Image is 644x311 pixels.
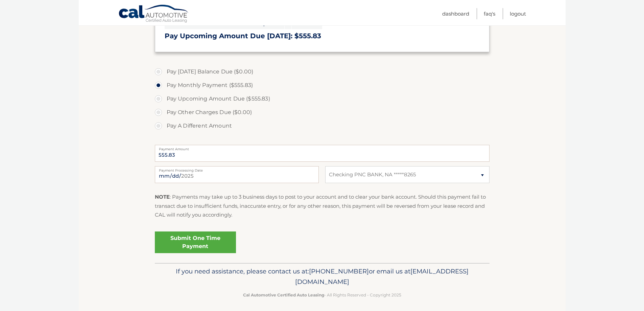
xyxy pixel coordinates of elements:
[155,166,319,183] input: Payment Date
[510,8,526,19] a: Logout
[155,145,490,162] input: Payment Amount
[155,106,490,119] label: Pay Other Charges Due ($0.00)
[155,193,490,219] p: : Payments may take up to 3 business days to post to your account and to clear your bank account....
[155,166,319,172] label: Payment Processing Date
[118,4,189,24] a: Cal Automotive
[159,266,485,288] p: If you need assistance, please contact us at: or email us at
[155,231,236,253] a: Submit One Time Payment
[309,267,369,275] span: [PHONE_NUMBER]
[155,145,490,150] label: Payment Amount
[243,292,324,297] strong: Cal Automotive Certified Auto Leasing
[165,32,480,40] h3: Pay Upcoming Amount Due [DATE]: $555.83
[155,79,490,92] label: Pay Monthly Payment ($555.83)
[442,8,469,19] a: Dashboard
[155,92,490,106] label: Pay Upcoming Amount Due ($555.83)
[484,8,495,19] a: FAQ's
[159,291,485,298] p: - All Rights Reserved - Copyright 2025
[155,194,170,200] strong: NOTE
[155,65,490,79] label: Pay [DATE] Balance Due ($0.00)
[155,119,490,133] label: Pay A Different Amount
